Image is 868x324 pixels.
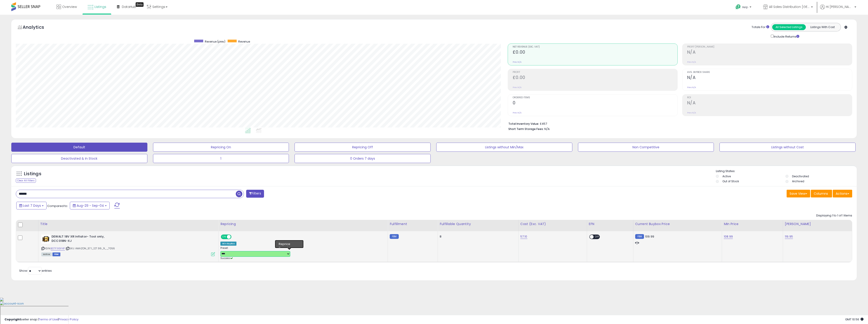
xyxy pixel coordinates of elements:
[47,204,68,208] span: Compared to:
[153,143,289,152] button: Repricing On
[544,127,550,131] span: N/A
[687,71,852,74] span: Avg. Buybox Share
[94,5,106,9] span: Listings
[687,100,852,106] h2: N/A
[51,247,65,250] a: B07F1X9F4P
[41,235,215,256] div: ASIN:
[816,214,852,218] div: Displaying 1 to 1 of 1 items
[742,5,748,9] span: Help
[833,190,852,197] button: Actions
[40,222,217,226] div: Title
[724,222,781,226] div: Min Price
[732,1,756,15] a: Help
[594,235,601,239] span: OFF
[520,234,527,239] a: 57.10
[635,222,720,226] div: Current Buybox Price
[238,40,250,43] span: Revenue
[221,235,227,239] span: ON
[16,178,36,183] div: Clear All Filters
[24,171,41,177] h5: Listings
[513,50,677,56] h2: £0.00
[785,234,793,239] a: 119.95
[687,61,696,63] small: Prev: N/A
[52,252,61,256] span: FBM
[806,24,839,30] button: Listings With Cost
[513,111,521,114] small: Prev: N/A
[23,24,53,31] h5: Analytics
[787,190,810,197] button: Save View
[16,202,47,209] button: Last 7 Days
[792,179,804,183] label: Archived
[687,75,852,81] h2: N/A
[23,203,41,208] span: Last 7 Days
[513,75,677,81] h2: £0.00
[687,111,696,114] small: Prev: N/A
[589,222,631,226] div: EFN
[19,269,52,273] span: Show: entries
[735,4,741,10] i: Get Help
[11,143,147,152] button: Default
[220,222,386,226] div: Repricing
[716,169,856,173] p: Listing States:
[52,235,106,244] b: DEWALT 18V XR Inflator- Tool only, DCC018N-XJ
[390,234,399,239] small: FBM
[41,235,50,244] img: 41NWGhHZ8hL._SL40_.jpg
[722,179,739,183] label: Out of Stock
[513,86,521,89] small: Prev: N/A
[136,2,144,7] div: Tooltip anchor
[122,5,136,9] span: DataHub
[687,86,696,89] small: Prev: N/A
[205,40,225,43] span: Revenue (prev)
[153,154,289,163] button: 1
[635,234,644,239] small: FBM
[520,222,585,226] div: Cost (Exc. VAT)
[11,154,147,163] button: Deactivated & In Stock
[70,202,110,209] button: Aug-29 - Sep-04
[513,71,677,74] span: Profit
[220,242,236,246] div: Win BuyBox
[792,174,809,178] label: Deactivated
[390,222,436,226] div: Fulfillment
[767,34,805,39] div: Include Returns
[62,5,77,9] span: Overview
[724,234,733,239] a: 108.99
[826,5,853,9] span: Hi [PERSON_NAME]
[578,143,714,152] button: Non Competitive
[440,235,515,239] div: 8
[41,252,52,256] span: All listings currently available for purchase on Amazon
[722,174,731,178] label: Active
[77,203,104,208] span: Aug-29 - Sep-04
[295,143,431,152] button: Repricing Off
[436,143,572,152] button: Listings without Min/Max
[820,5,856,15] a: Hi [PERSON_NAME]
[785,222,850,226] div: [PERSON_NAME]
[220,247,384,260] div: Preset:
[513,96,677,99] span: Ordered Items
[752,25,769,29] div: Totals For
[508,121,849,126] li: £457
[231,235,238,239] span: OFF
[440,222,517,226] div: Fulfillable Quantity
[645,234,654,239] span: 109.99
[687,50,852,56] h2: N/A
[719,143,856,152] button: Listings without Cost
[772,24,806,30] button: All Selected Listings
[687,96,852,99] span: ROI
[66,247,115,250] span: | SKU: AMAZON_57.1_127.99_9__7056
[513,61,521,63] small: Prev: N/A
[246,190,264,198] button: Filters
[508,122,539,126] b: Total Inventory Value:
[687,46,852,48] span: Profit [PERSON_NAME]
[769,5,810,9] span: All Sales Distribution [GEOGRAPHIC_DATA]
[513,100,677,106] h2: 0
[220,257,233,260] span: Success
[811,190,832,197] button: Columns
[508,127,544,131] b: Short Term Storage Fees:
[513,46,677,48] span: Net Revenue (Exc. VAT)
[295,154,431,163] button: 0 Orders 7 days
[814,191,828,196] span: Columns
